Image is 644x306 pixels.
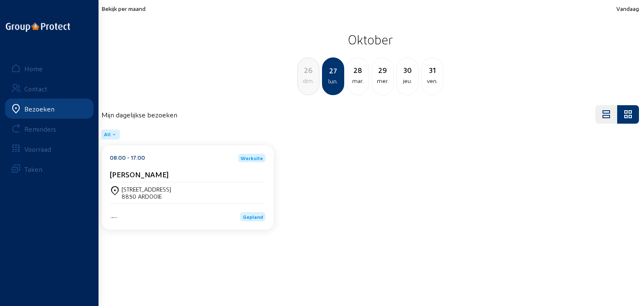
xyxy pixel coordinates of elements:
[372,64,393,76] div: 29
[5,159,93,179] a: Taken
[101,5,145,12] span: Bekijk per maand
[24,85,47,93] div: Contact
[24,125,56,133] div: Reminders
[298,64,319,76] div: 26
[421,76,443,86] div: ven.
[24,145,51,153] div: Voorraad
[323,76,343,86] div: lun.
[5,78,93,99] a: Contact
[5,119,93,139] a: Reminders
[24,165,42,173] div: Taken
[241,156,263,161] span: Werksite
[101,29,639,50] h2: Oktober
[110,216,118,219] img: Aqua Protect
[5,99,93,119] a: Bezoeken
[323,65,343,76] div: 27
[5,139,93,159] a: Voorraad
[298,76,319,86] div: dim.
[243,214,263,220] span: Gepland
[101,111,177,119] h4: Mijn dagelijkse bezoeken
[122,193,171,200] div: 8850 ARDOOIE
[347,64,369,76] div: 28
[5,58,93,78] a: Home
[397,76,418,86] div: jeu.
[421,64,443,76] div: 31
[104,131,111,138] span: All
[6,23,70,32] img: logo-oneline.png
[616,5,639,12] span: Vandaag
[24,105,55,113] div: Bezoeken
[110,154,145,162] div: 08:00 - 17:00
[347,76,369,86] div: mar.
[397,64,418,76] div: 30
[24,65,43,73] div: Home
[372,76,393,86] div: mer.
[110,170,169,179] cam-card-title: [PERSON_NAME]
[122,186,171,193] div: [STREET_ADDRESS]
